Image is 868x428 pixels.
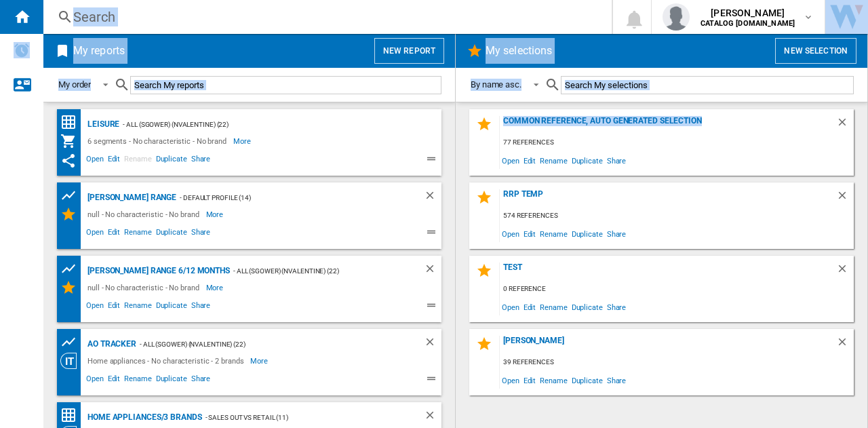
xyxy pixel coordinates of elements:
div: My order [58,79,91,90]
span: More [206,279,226,296]
div: Delete [424,336,441,353]
div: [PERSON_NAME] [500,336,836,354]
span: Duplicate [570,151,605,170]
span: Open [84,372,106,389]
span: Rename [122,299,153,315]
div: Product prices grid [60,334,84,351]
span: [PERSON_NAME] [701,6,795,20]
div: - Default profile (14) [176,189,397,206]
span: Share [189,153,213,169]
div: Delete [836,116,854,134]
b: CATALOG [DOMAIN_NAME] [701,19,795,28]
div: RRP Temp [500,189,836,208]
div: Common reference, auto generated selection [500,116,836,134]
div: My Selections [60,279,84,296]
div: Delete [836,189,854,208]
img: alerts-logo.svg [14,42,30,58]
button: New selection [775,38,856,64]
div: 39 references [500,354,854,371]
div: Home appliances - No characteristic - 2 brands [84,353,250,369]
span: More [250,353,270,369]
span: Share [189,226,213,242]
div: My Selections [60,206,84,222]
img: profile.jpg [663,3,690,31]
span: More [206,206,226,222]
span: Edit [521,225,538,243]
div: null - No characteristic - No brand [84,279,206,296]
div: 77 references [500,134,854,151]
div: - ALL (sgower) (nvalentine) (22) [119,116,414,133]
span: Rename [538,371,569,389]
span: Rename [122,226,153,242]
div: Delete [836,336,854,354]
span: Duplicate [570,225,605,243]
span: Open [500,298,521,316]
span: Open [500,151,521,170]
div: Search [73,7,576,26]
div: Leisure [84,116,119,133]
div: Delete [424,409,441,426]
div: - Sales Out Vs Retail (11) [202,409,397,426]
span: Edit [106,226,123,242]
span: Rename [122,372,153,389]
div: Price Matrix [60,407,84,424]
div: null - No characteristic - No brand [84,206,206,222]
span: Share [189,372,213,389]
span: Share [605,151,629,170]
span: Open [84,299,106,315]
div: Product prices grid [60,260,84,277]
div: By name asc. [471,79,521,90]
span: Rename [122,153,153,169]
span: Edit [106,299,123,315]
div: Delete [836,262,854,281]
div: Delete [424,189,441,206]
div: 6 segments - No characteristic - No brand [84,133,233,149]
input: Search My selections [561,76,854,94]
div: Category View [60,353,84,369]
span: Edit [106,372,123,389]
span: Rename [538,151,569,170]
span: Duplicate [154,299,189,315]
span: Rename [538,298,569,316]
span: Duplicate [570,371,605,389]
div: [PERSON_NAME] Range 6/12 Months [84,262,230,279]
span: Open [500,371,521,389]
div: - ALL (sgower) (nvalentine) (22) [230,262,397,279]
span: Share [605,371,629,389]
span: Edit [521,371,538,389]
span: Duplicate [154,153,189,169]
span: Edit [521,151,538,170]
div: [PERSON_NAME] Range [84,189,176,206]
div: Test [500,262,836,281]
span: Share [189,299,213,315]
span: Edit [521,298,538,316]
span: Rename [538,225,569,243]
div: Home appliances/3 brands [84,409,202,426]
span: Edit [106,153,123,169]
div: - ALL (sgower) (nvalentine) (22) [136,336,397,353]
div: My Assortment [60,133,84,149]
span: Share [605,225,629,243]
span: Duplicate [154,372,189,389]
span: Duplicate [570,298,605,316]
button: New report [374,38,444,64]
div: 574 references [500,208,854,225]
span: More [233,133,253,149]
div: AO Tracker [84,336,136,353]
div: Delete [424,262,441,279]
span: Duplicate [154,226,189,242]
div: Product prices grid [60,187,84,204]
span: Open [84,153,106,169]
input: Search My reports [130,76,441,94]
span: Open [500,225,521,243]
div: 0 reference [500,281,854,298]
div: Price Matrix [60,114,84,131]
span: Share [605,298,629,316]
h2: My reports [71,38,127,64]
h2: My selections [483,38,555,64]
ng-md-icon: This report has been shared with you [60,153,77,169]
span: Open [84,226,106,242]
